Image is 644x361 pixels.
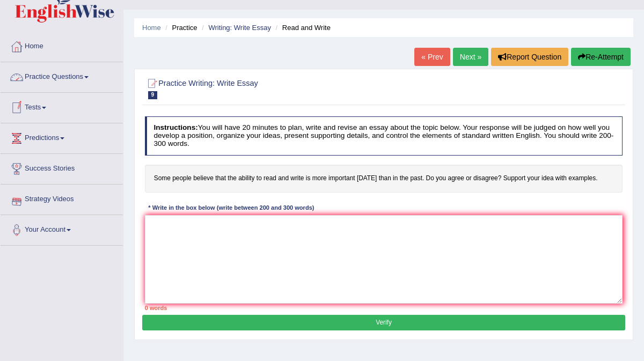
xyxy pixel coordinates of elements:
[1,93,123,120] a: Tests
[1,185,123,211] a: Strategy Videos
[453,48,488,66] a: Next »
[142,24,161,32] a: Home
[153,123,197,131] b: Instructions:
[145,77,441,99] h2: Practice Writing: Write Essay
[145,165,623,193] h4: Some people believe that the ability to read and write is more important [DATE] than in the past....
[571,48,631,66] button: Re-Attempt
[414,48,450,66] a: « Prev
[1,154,123,181] a: Success Stories
[163,23,197,33] li: Practice
[145,116,623,155] h4: You will have 20 minutes to plan, write and revise an essay about the topic below. Your response ...
[208,24,271,32] a: Writing: Write Essay
[1,123,123,150] a: Predictions
[148,91,158,99] span: 9
[1,62,123,89] a: Practice Questions
[1,215,123,242] a: Your Account
[145,304,623,312] div: 0 words
[145,204,318,213] div: * Write in the box below (write between 200 and 300 words)
[273,23,331,33] li: Read and Write
[491,48,568,66] button: Report Question
[1,32,123,58] a: Home
[142,315,625,330] button: Verify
